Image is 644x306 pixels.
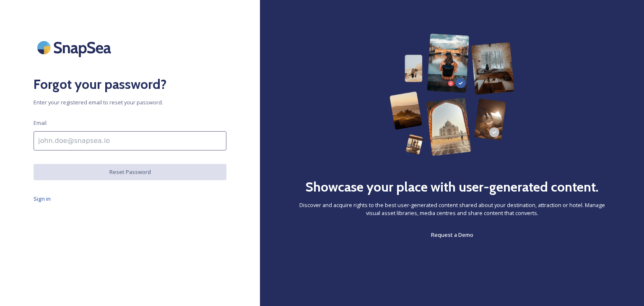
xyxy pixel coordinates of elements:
span: Discover and acquire rights to the best user-generated content shared about your destination, att... [293,201,610,217]
span: Sign in [34,195,51,202]
button: Reset Password [34,164,226,180]
input: john.doe@snapsea.io [34,131,226,150]
span: Email [34,119,47,127]
span: Request a Demo [431,231,473,239]
a: Request a Demo [431,230,473,240]
img: 63b42ca75bacad526042e722_Group%20154-p-800.png [390,34,514,156]
img: SnapSea Logo [34,34,117,62]
a: Sign in [34,194,226,204]
span: Enter your registered email to reset your password. [34,99,226,106]
h2: Forgot your password? [34,74,226,94]
h2: Showcase your place with user-generated content. [305,177,599,197]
